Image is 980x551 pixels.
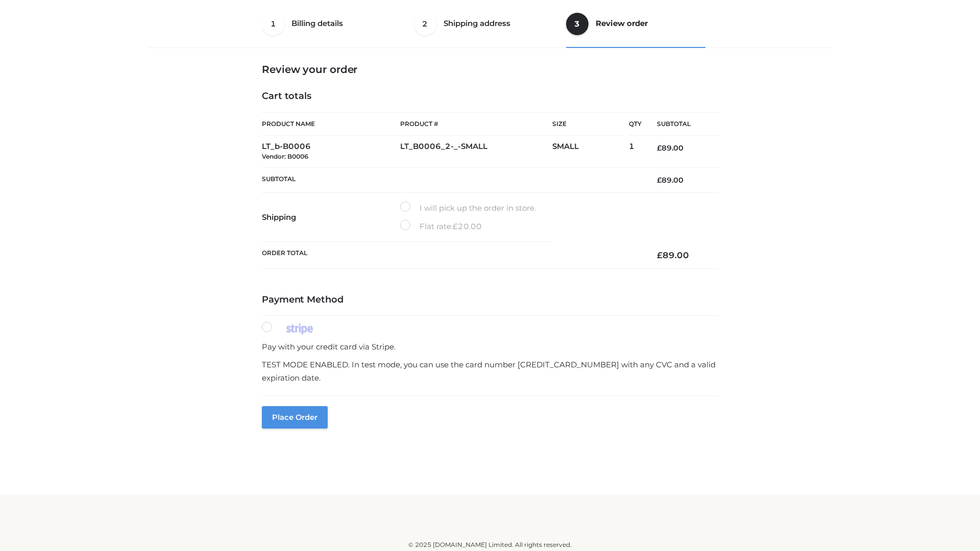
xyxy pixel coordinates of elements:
td: LT_B0006_2-_-SMALL [400,136,552,168]
bdi: 89.00 [657,176,683,185]
td: 1 [629,136,642,168]
label: I will pick up the order in store. [400,202,536,215]
h4: Payment Method [262,294,718,306]
p: TEST MODE ENABLED. In test mode, you can use the card number [CREDIT_CARD_NUMBER] with any CVC an... [262,358,718,384]
th: Shipping [262,193,400,242]
span: £ [453,221,458,231]
th: Product # [400,112,552,136]
small: Vendor: B0006 [262,153,308,160]
h3: Review your order [262,63,718,76]
th: Subtotal [262,167,642,192]
span: £ [657,143,661,153]
div: © 2025 [DOMAIN_NAME] Limited. All rights reserved. [152,540,828,550]
p: Pay with your credit card via Stripe. [262,340,718,354]
bdi: 20.00 [453,221,482,231]
bdi: 89.00 [657,143,683,153]
td: LT_b-B0006 [262,136,400,168]
th: Size [552,113,624,136]
th: Qty [629,112,642,136]
button: Place order [262,406,328,429]
bdi: 89.00 [657,250,689,260]
span: £ [657,176,661,185]
h4: Cart totals [262,91,718,102]
td: SMALL [552,136,629,168]
label: Flat rate: [400,220,482,233]
span: £ [657,250,663,260]
th: Order Total [262,242,642,269]
th: Product Name [262,112,400,136]
th: Subtotal [642,113,718,136]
